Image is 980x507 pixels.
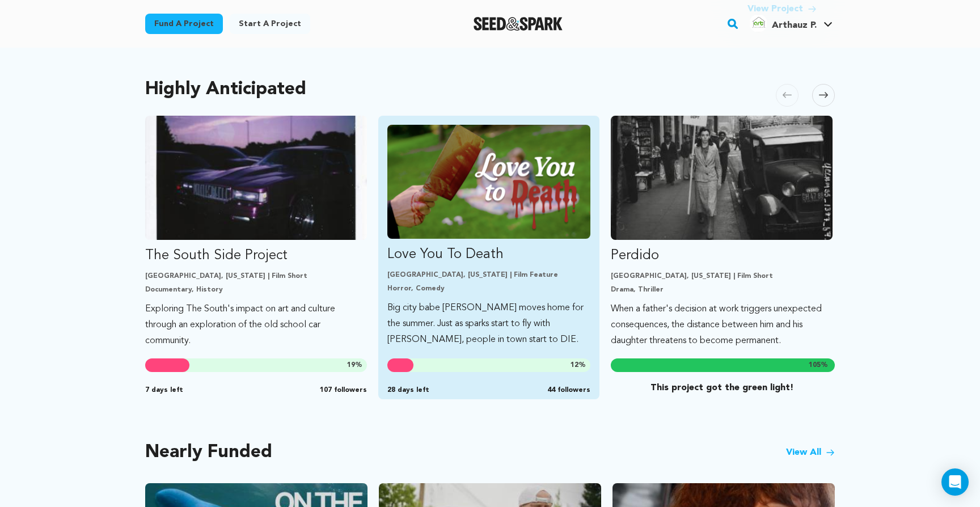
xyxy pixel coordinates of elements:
[145,247,367,265] p: The South Side Project
[749,14,767,32] img: Square%20Logo.jpg
[611,247,833,265] p: Perdido
[809,362,821,369] span: 105
[145,272,367,281] p: [GEOGRAPHIC_DATA], [US_STATE] | Film Short
[387,284,591,293] p: Horror, Comedy
[145,14,223,34] a: Fund a project
[747,12,835,32] a: Arthauz P.'s Profile
[387,125,591,348] a: Fund Love You To Death
[747,12,835,36] span: Arthauz P.'s Profile
[474,17,563,31] img: Seed&Spark Logo Dark Mode
[474,17,563,31] a: Seed&Spark Homepage
[772,21,817,30] span: Arthauz P.
[145,82,306,98] h2: Highly Anticipated
[145,116,367,349] a: Fund The South Side Project
[145,386,183,395] span: 7 days left
[809,361,828,370] span: %
[749,14,817,32] div: Arthauz P.'s Profile
[145,445,272,460] h2: Nearly Funded
[941,468,969,496] div: Open Intercom Messenger
[611,272,833,281] p: [GEOGRAPHIC_DATA], [US_STATE] | Film Short
[611,301,833,349] p: When a father's decision at work triggers unexpected consequences, the distance between him and h...
[611,381,833,395] p: This project got the green light!
[387,386,429,395] span: 28 days left
[611,285,833,294] p: Drama, Thriller
[347,362,355,369] span: 19
[611,116,833,349] a: Fund Perdido
[387,271,591,280] p: [GEOGRAPHIC_DATA], [US_STATE] | Film Feature
[547,386,590,395] span: 44 followers
[145,301,367,349] p: Exploring The South's impact on art and culture through an exploration of the old school car comm...
[571,361,586,370] span: %
[387,246,591,264] p: Love You To Death
[230,14,310,34] a: Start a project
[786,446,835,459] a: View All
[571,362,578,369] span: 12
[145,285,367,294] p: Documentary, History
[347,361,362,370] span: %
[320,386,367,395] span: 107 followers
[387,300,591,348] p: Big city babe [PERSON_NAME] moves home for the summer. Just as sparks start to fly with [PERSON_N...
